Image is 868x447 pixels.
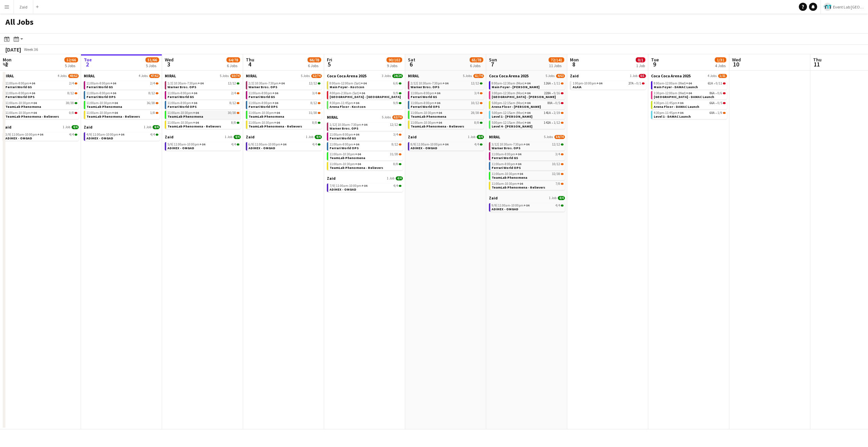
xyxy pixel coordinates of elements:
span: Warner Bros. OPS [167,85,196,89]
span: 10:30am-7:30pm [419,82,448,85]
a: 11:00am-8:00pm+042/4Ferrari World GS [167,91,239,99]
a: 11:00am-10:30pm+040/8TeamLab Phenomena - Relievers [5,111,77,118]
span: 11:00am-8:00pm [411,101,440,105]
span: 0/8 [69,111,74,115]
span: +04 [525,81,530,85]
span: 5 Jobs [463,74,472,78]
a: Coca Coca Arena 20255 Jobs4/63 [489,73,565,78]
span: 4/9 [86,133,92,136]
div: Coca Coca Arena 20255 Jobs4/638:00am-12:30am (Mon)+04126A•1/11Main Foyer - [PERSON_NAME]3:00pm-12... [489,73,565,134]
span: 142A [544,121,551,124]
span: +04 [110,81,116,85]
div: MIRAL5 Jobs61/742/12|10:30am-7:30pm+0412/12Warner Bros. OPS11:00am-8:00pm+043/4Ferrari World GS11... [408,73,484,134]
span: 5:00pm-12:15am (Mon) [492,111,530,115]
div: MIRAL4 Jobs48/6211:00am-8:00pm+042/4Ferrari World GS11:00am-8:00pm+048/12Ferrari World OPS11:00am... [3,73,79,124]
span: Coca Coca Arena 2025 [489,73,529,78]
a: Coca Coca Arena 20254 Jobs1/31 [651,73,727,78]
span: 8/8 [474,121,479,124]
span: 11:00am-8:00pm [86,92,116,95]
img: Logo [824,3,832,11]
span: 4/4 [72,125,79,129]
span: 11:00am-10:30pm [86,111,118,115]
span: 11:00am-10:30pm [167,121,199,124]
div: Coca Coca Arena 20254 Jobs1/318:00am-12:00am (Wed)+0461A•0/11Main Foyer - DAMAC Launch3:30pm-12:0... [651,73,727,120]
span: +04 [191,91,197,95]
span: 61A [708,82,713,85]
span: 4:00pm-2:30am (Sat) [330,92,365,95]
span: 0/6 [717,92,722,95]
span: 4 Jobs [58,74,67,78]
span: 2/12 [411,82,418,85]
span: 5 Jobs [220,74,229,78]
a: 11:00am-10:30pm+0438/38TeamLab Phenomena [5,101,77,109]
span: Ferrari World OPS [167,104,197,109]
span: Arena Plaza - AP Dhillon [492,95,556,99]
span: Ferrari World OPS [86,95,116,99]
span: MIRAL [84,73,95,78]
span: 1/9 [717,111,722,115]
span: 141A [544,111,551,115]
span: TeamLab Phenomena [249,114,284,119]
span: 8/12 [230,101,236,105]
span: 10:30am-7:30pm [255,82,284,85]
a: 11:00am-8:00pm+048/12Ferrari World OPS [86,91,158,99]
a: 11:00am-10:30pm+048/8TeamLab Phenomena - Relievers [411,120,482,128]
span: 61/74 [473,74,484,78]
span: +04 [525,111,530,115]
span: 3/4 [474,92,479,95]
span: 9/9 [393,92,398,95]
span: 9/9 [393,101,398,105]
a: Zaid1 Job4/4 [408,134,484,139]
span: TeamLab Phenomena - Relievers [411,124,464,129]
span: +04 [353,132,359,137]
a: 4:30pm-11:45pm+049/9Arena Floor - Kostcon [330,101,401,109]
a: Zaid1 Job0/1 [570,73,646,78]
span: MIRAL [246,73,257,78]
a: 3:30pm-12:00am (Wed)+0486A•0/6[GEOGRAPHIC_DATA] - DAMAC Launch [654,91,726,99]
span: 12/12 [309,82,317,85]
span: 5:00pm-12:15am (Mon) [492,121,530,124]
span: Arena Floor - Kostcon [330,104,366,109]
span: 1/12 [554,121,560,124]
span: | [10,132,11,137]
span: 1/8 [150,111,155,115]
span: 24/24 [392,74,403,78]
span: 60A [709,111,715,115]
a: MIRAL5 Jobs61/74 [408,73,484,78]
a: Coca Coca Arena 20253 Jobs24/24 [327,73,403,78]
span: 1/31 [718,74,727,78]
a: 3/9|11:00am-10:00pm+044/4ADIHEX - OMGAD [5,132,77,140]
span: 11:00am-8:00pm [330,133,359,136]
span: 10/12 [471,101,479,105]
span: 48/62 [68,74,79,78]
span: Zaid [246,134,255,139]
a: MIRAL4 Jobs48/62 [3,73,79,78]
span: Warner Bros. OPS [249,85,277,89]
span: 8:00am-12:30am (Mon) [492,82,530,85]
div: Zaid1 Job4/48/9|11:00am-10:00pm+044/4ADIHEX - OMGAD [408,134,484,152]
span: +04 [272,101,278,105]
span: 6/6 [393,82,398,85]
span: 2/4 [69,82,74,85]
a: 11:00am-10:30pm+048/8TeamLab Phenomena - Relievers [167,120,239,128]
a: 11:00am-10:30pm+0428/38TeamLab Phenomena [411,111,482,118]
span: | [172,81,173,85]
span: ALAIA [573,85,581,89]
span: 11:00am-10:30pm [5,101,37,105]
a: 1/12|10:30am-7:30pm+0412/12Warner Bros. OPS [330,122,401,130]
span: TeamLab Phenomena [5,104,41,109]
span: 11:00am-10:30pm [86,101,118,105]
span: 28/38 [471,111,479,115]
span: 11:00am-10:30pm [167,111,199,115]
div: • [654,101,726,105]
span: Main Foyer - DAMAC Launch [654,85,698,89]
span: +04 [525,120,530,125]
a: MIRAL5 Jobs62/74 [327,115,403,120]
span: +04 [353,101,359,105]
span: Arena Floor - AP Dhillon [492,104,541,109]
span: 62/74 [392,115,403,119]
span: 86A [709,92,715,95]
span: +04 [112,101,118,105]
span: 1:00pm-10:00pm [573,82,602,85]
a: 11:00am-8:00pm+048/12Ferrari World OPS [167,101,239,109]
